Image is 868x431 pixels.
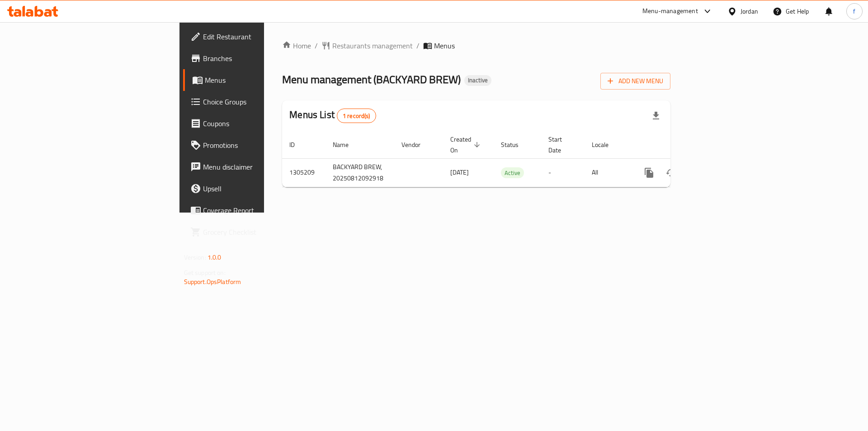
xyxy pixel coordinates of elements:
span: Add New Menu [608,76,663,87]
a: Grocery Checklist [183,221,325,243]
span: f [853,6,855,16]
td: All [585,158,631,187]
span: Name [333,139,360,150]
span: Get support on: [184,267,226,279]
a: Menus [183,69,325,91]
span: [DATE] [450,166,469,178]
button: Change Status [660,162,682,184]
a: Choice Groups [183,91,325,113]
span: Created On [450,134,483,156]
div: Export file [645,105,667,127]
a: Coverage Report [183,199,325,221]
span: Branches [203,53,317,64]
button: more [638,162,660,184]
span: 1.0.0 [208,251,222,263]
a: Edit Restaurant [183,26,325,47]
span: Vendor [401,139,432,150]
a: Coupons [183,113,325,134]
a: Menu disclaimer [183,156,325,178]
span: 1 record(s) [337,112,376,120]
td: - [541,158,585,187]
span: Inactive [464,76,491,84]
span: Choice Groups [203,96,317,107]
a: Restaurants management [321,40,413,51]
span: Promotions [203,140,317,151]
th: Actions [631,131,732,159]
span: Edit Restaurant [203,31,317,42]
span: Restaurants management [332,40,413,51]
div: Inactive [464,75,491,86]
span: Upsell [203,183,317,194]
span: Active [501,168,524,178]
span: Grocery Checklist [203,227,317,237]
button: Add New Menu [600,73,670,90]
a: Promotions [183,134,325,156]
div: Menu-management [642,6,698,17]
nav: breadcrumb [282,40,670,51]
span: Menus [205,75,317,85]
div: Total records count [337,109,376,123]
span: Status [501,139,530,150]
table: enhanced table [282,131,732,187]
a: Upsell [183,178,325,199]
span: Start Date [548,134,574,156]
span: Menus [434,40,455,51]
span: Locale [592,139,620,150]
div: Jordan [741,6,758,16]
span: Version: [184,251,206,263]
span: Menu management ( BACKYARD BREW ) [282,69,461,90]
span: Coverage Report [203,205,317,216]
h2: Menus List [289,108,376,123]
a: Branches [183,47,325,69]
span: Coupons [203,118,317,129]
a: Support.OpsPlatform [184,276,241,288]
li: / [416,40,420,51]
td: BACKYARD BREW, 20250812092918 [325,158,394,187]
span: Menu disclaimer [203,161,317,172]
span: ID [289,139,307,150]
